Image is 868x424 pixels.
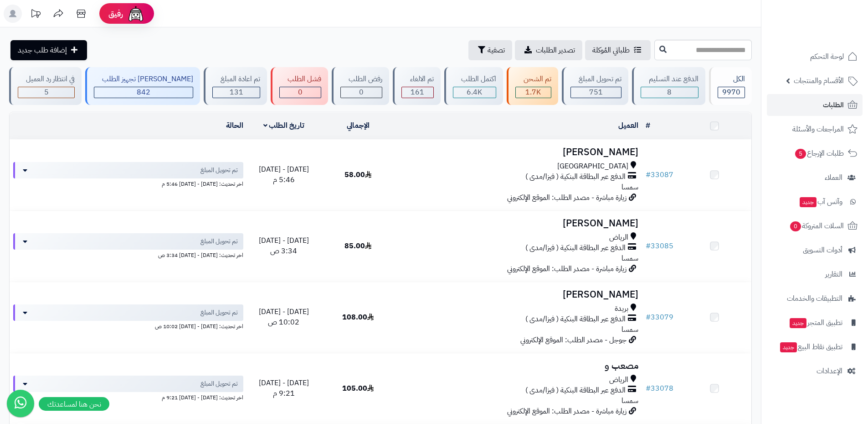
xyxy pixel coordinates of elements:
[646,169,651,180] span: #
[799,195,842,208] span: وآتس آب
[259,164,309,185] span: [DATE] - [DATE] 5:46 م
[767,336,863,358] a: تطبيق نقاط البيعجديد
[200,237,238,246] span: تم تحويل المبلغ
[615,304,628,314] span: بريدة
[13,321,243,330] div: اخر تحديث: [DATE] - [DATE] 10:02 ص
[536,45,575,56] span: تصدير الطلبات
[24,5,47,25] a: تحديثات المنصة
[646,312,673,323] a: #33079
[507,263,627,274] span: زيارة مباشرة - مصدر الطلب: الموقع الإلكتروني
[525,243,626,253] span: الدفع عبر البطاقة البنكية ( فيزا/مدى )
[767,167,863,188] a: العملاء
[646,241,651,251] span: #
[767,142,863,164] a: طلبات الإرجاع5
[621,253,638,264] span: سمسا
[779,340,842,353] span: تطبيق نقاط البيع
[279,74,321,84] div: فشل الطلب
[391,67,442,105] a: تم الالغاء 161
[817,365,842,377] span: الإعدادات
[280,87,321,98] div: 0
[621,324,638,335] span: سمسا
[259,377,309,399] span: [DATE] - [DATE] 9:21 م
[347,120,370,131] a: الإجمالي
[344,241,371,251] span: 85.00
[525,314,626,325] span: الدفع عبر البطاقة البنكية ( فيزا/مدى )
[789,220,844,232] span: السلات المتروكة
[767,239,863,261] a: أدوات التسويق
[609,375,628,385] span: الرياض
[767,288,863,309] a: التطبيقات والخدمات
[825,171,842,184] span: العملاء
[515,40,582,60] a: تصدير الطلبات
[630,67,707,105] a: الدفع عند التسليم 8
[7,67,83,105] a: في انتظار رد العميل 5
[641,74,699,84] div: الدفع عند التسليم
[525,385,626,396] span: الدفع عبر البطاقة البنكية ( فيزا/مدى )
[94,87,193,98] div: 842
[453,87,496,98] div: 6351
[767,191,863,213] a: وآتس آبجديد
[718,74,745,84] div: الكل
[137,87,150,98] span: 842
[589,87,603,98] span: 751
[571,87,621,98] div: 751
[344,169,371,180] span: 58.00
[646,312,651,323] span: #
[800,197,817,207] span: جديد
[592,45,630,56] span: طلباتي المُوكلة
[789,316,842,329] span: تطبيق المتجر
[806,26,859,45] img: logo-2.png
[767,94,863,116] a: الطلبات
[792,123,844,136] span: المراجعات والأسئلة
[10,40,87,60] a: إضافة طلب جديد
[200,166,238,175] span: تم تحويل المبلغ
[560,67,630,105] a: تم تحويل المبلغ 751
[341,87,382,98] div: 0
[259,235,309,256] span: [DATE] - [DATE] 3:34 ص
[507,406,627,417] span: زيارة مباشرة - مصدر الطلب: الموقع الإلكتروني
[787,292,842,305] span: التطبيقات والخدمات
[621,182,638,193] span: سمسا
[767,312,863,334] a: تطبيق المتجرجديد
[213,87,260,98] div: 131
[557,161,628,172] span: [GEOGRAPHIC_DATA]
[13,178,243,188] div: اخر تحديث: [DATE] - [DATE] 5:46 م
[94,74,193,84] div: [PERSON_NAME] تجهيز الطلب
[641,87,698,98] div: 8
[646,120,650,131] a: #
[18,87,74,98] div: 5
[646,169,673,180] a: #33087
[525,87,541,98] span: 1.7K
[226,120,243,131] a: الحالة
[200,308,238,317] span: تم تحويل المبلغ
[212,74,260,84] div: تم اعادة المبلغ
[269,67,330,105] a: فشل الطلب 0
[83,67,202,105] a: [PERSON_NAME] تجهيز الطلب 842
[525,172,626,182] span: الدفع عبر البطاقة البنكية ( فيزا/مدى )
[823,99,844,111] span: الطلبات
[202,67,269,105] a: تم اعادة المبلغ 131
[259,306,309,328] span: [DATE] - [DATE] 10:02 ص
[453,74,496,84] div: اكتمل الطلب
[585,40,651,60] a: طلباتي المُوكلة
[44,87,49,98] span: 5
[790,221,801,231] span: 0
[342,312,374,323] span: 108.00
[401,74,433,84] div: تم الالغاء
[402,87,433,98] div: 161
[767,215,863,237] a: السلات المتروكة0
[18,45,67,56] span: إضافة طلب جديد
[707,67,754,105] a: الكل9970
[621,395,638,406] span: سمسا
[399,218,638,229] h3: [PERSON_NAME]
[411,87,424,98] span: 161
[767,46,863,68] a: لوحة التحكم
[646,383,673,394] a: #33078
[794,147,844,160] span: طلبات الإرجاع
[342,383,374,394] span: 105.00
[803,244,842,256] span: أدوات التسويق
[767,360,863,382] a: الإعدادات
[330,67,391,105] a: رفض الطلب 0
[200,379,238,388] span: تم تحويل المبلغ
[505,67,560,105] a: تم الشحن 1.7K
